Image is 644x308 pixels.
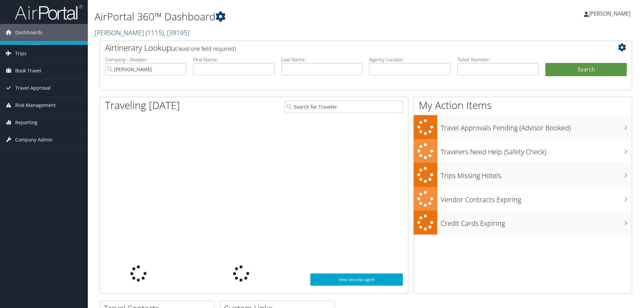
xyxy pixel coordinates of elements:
a: Travelers Need Help (Safety Check) [414,139,632,163]
h3: Travelers Need Help (Safety Check) [441,144,632,157]
span: Company Admin [15,131,53,148]
span: , [ 39195 ] [164,28,189,37]
span: Book Travel [15,62,41,79]
span: Dashboards [15,24,43,41]
label: Company - Division: [105,56,186,63]
h3: Credit Cards Expiring [441,215,632,228]
a: Vendor Contracts Expiring [414,187,632,211]
label: Ticket Number: [457,56,539,63]
h2: Airtinerary Lookup [105,42,583,53]
span: Travel Approval [15,80,51,96]
label: First Name: [193,56,275,63]
h3: Travel Approvals Pending (Advisor Booked) [441,120,632,133]
input: Search for Traveler [285,101,403,113]
button: Search [545,63,627,76]
a: [PERSON_NAME] [584,3,637,24]
label: Agency Locator: [369,56,450,63]
h3: Trips Missing Hotels [441,168,632,180]
span: ( 1115 ) [146,28,164,37]
a: View SecurityLogic® [310,273,403,286]
span: Risk Management [15,97,56,114]
label: Last Name: [281,56,363,63]
span: [PERSON_NAME] [589,10,630,17]
a: Credit Cards Expiring [414,211,632,235]
span: Trips [15,45,27,62]
a: Trips Missing Hotels [414,163,632,187]
a: Travel Approvals Pending (Advisor Booked) [414,115,632,139]
span: Reporting [15,114,37,131]
a: [PERSON_NAME] [95,28,189,37]
span: (at least one field required) [171,45,236,52]
h1: Traveling [DATE] [105,98,180,112]
h1: AirPortal 360™ Dashboard [95,9,456,24]
h1: My Action Items [414,98,632,112]
h3: Vendor Contracts Expiring [441,192,632,204]
img: airportal-logo.png [15,4,82,20]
